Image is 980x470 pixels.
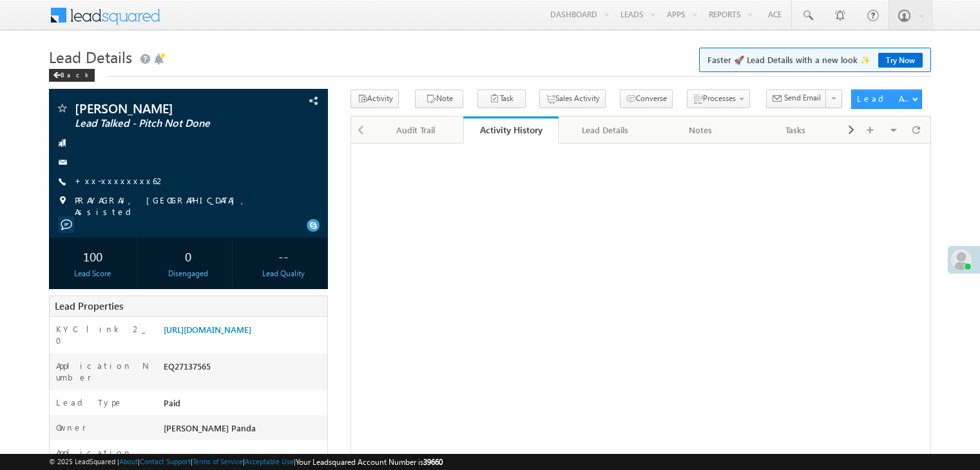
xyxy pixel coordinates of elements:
[56,397,123,408] label: Lead Type
[463,117,558,144] a: Activity History
[75,194,301,218] span: PRAYAGRAJ, [GEOGRAPHIC_DATA], Assisted
[164,324,251,335] a: [URL][DOMAIN_NAME]
[160,360,327,378] div: EQ27137565
[243,244,324,268] div: --
[379,122,452,138] div: Audit Trail
[140,457,191,465] a: Contact Support
[52,268,133,279] div: Lead Score
[56,447,150,470] label: Application Status
[687,89,750,108] button: Processes
[56,422,86,433] label: Owner
[664,122,736,138] div: Notes
[160,397,327,415] div: Paid
[75,102,247,115] span: [PERSON_NAME]
[55,299,123,312] span: Lead Properties
[569,122,642,138] div: Lead Details
[703,93,736,103] span: Processes
[749,117,843,144] a: Tasks
[52,244,133,268] div: 100
[243,268,324,279] div: Lead Quality
[653,117,748,144] a: Notes
[56,360,150,383] label: Application Number
[477,89,526,108] button: Task
[766,89,827,108] button: Send Email
[193,457,243,465] a: Terms of Service
[423,457,443,467] span: 39660
[473,124,548,136] div: Activity History
[784,92,821,104] span: Send Email
[559,117,653,144] a: Lead Details
[164,422,256,433] span: [PERSON_NAME] Panda
[148,268,229,279] div: Disengaged
[49,456,443,468] span: © 2025 LeadSquared | | | | |
[759,122,832,138] div: Tasks
[56,323,150,346] label: KYC link 2_0
[49,46,132,67] span: Lead Details
[49,69,95,82] div: Back
[148,244,229,268] div: 0
[415,89,463,108] button: Note
[878,53,923,68] a: Try Now
[620,89,673,108] button: Converse
[75,175,166,186] a: +xx-xxxxxxxx62
[539,89,606,108] button: Sales Activity
[351,89,399,108] button: Activity
[245,457,294,465] a: Acceptable Use
[296,457,443,467] span: Your Leadsquared Account Number is
[857,93,912,104] div: Lead Actions
[49,68,101,79] a: Back
[851,89,922,109] button: Lead Actions
[75,117,247,130] span: Lead Talked - Pitch Not Done
[369,117,463,144] a: Audit Trail
[119,457,138,465] a: About
[707,53,923,66] span: Faster 🚀 Lead Details with a new look ✨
